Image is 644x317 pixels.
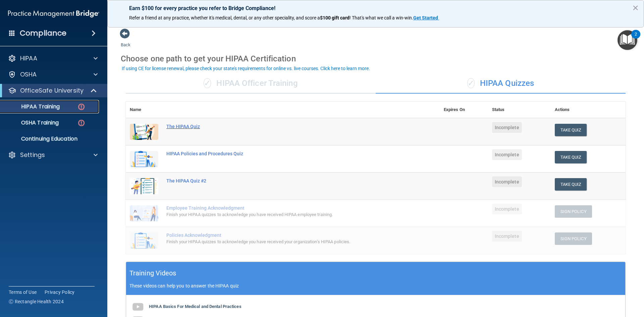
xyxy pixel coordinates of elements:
[528,269,636,296] iframe: Drift Widget Chat Controller
[166,205,406,211] div: Employee Training Acknowledgment
[166,178,406,183] div: The HIPAA Quiz #2
[555,151,587,163] button: Take Quiz
[8,54,98,62] a: HIPAA
[492,204,522,214] span: Incomplete
[8,70,98,78] a: OSHA
[320,15,350,20] strong: $100 gift card
[129,267,176,279] h5: Training Videos
[129,5,622,11] p: Earn $100 for every practice you refer to Bridge Compliance!
[555,124,587,136] button: Take Quiz
[9,298,64,305] span: Ⓒ Rectangle Health 2024
[413,15,439,20] a: Get Started
[618,30,637,50] button: Open Resource Center, 2 new notifications
[488,102,551,118] th: Status
[45,289,75,296] a: Privacy Policy
[555,178,587,191] button: Take Quiz
[4,119,59,126] p: OSHA Training
[166,124,406,129] div: The HIPAA Quiz
[4,136,96,142] p: Continuing Education
[4,103,60,110] p: HIPAA Training
[20,54,37,62] p: HIPAA
[166,151,406,156] div: HIPAA Policies and Procedures Quiz
[126,73,376,94] div: HIPAA Officer Training
[121,34,130,47] a: Back
[632,2,639,13] button: Close
[166,211,406,219] div: Finish your HIPAA quizzes to acknowledge you have received HIPAA employee training.
[492,122,522,133] span: Incomplete
[77,119,86,127] img: danger-circle.6113f641.png
[551,102,626,118] th: Actions
[492,149,522,160] span: Incomplete
[129,283,622,288] p: These videos can help you to answer the HIPAA quiz
[555,205,592,218] button: Sign Policy
[8,151,98,159] a: Settings
[8,87,97,95] a: OfficeSafe University
[129,15,320,20] span: Refer a friend at any practice, whether it's medical, dental, or any other speciality, and score a
[204,78,211,88] span: ✓
[8,7,99,20] img: PMB logo
[492,231,522,242] span: Incomplete
[635,34,637,43] div: 2
[555,232,592,245] button: Sign Policy
[166,232,406,238] div: Policies Acknowledgment
[131,300,145,314] img: gray_youtube_icon.38fcd6cc.png
[122,66,370,71] div: If using CE for license renewal, please check your state's requirements for online vs. live cours...
[440,102,488,118] th: Expires On
[77,103,86,111] img: danger-circle.6113f641.png
[413,15,438,20] strong: Get Started
[126,102,162,118] th: Name
[20,151,45,159] p: Settings
[467,78,475,88] span: ✓
[166,238,406,246] div: Finish your HIPAA quizzes to acknowledge you have received your organization’s HIPAA policies.
[121,49,631,68] div: Choose one path to get your HIPAA Certification
[350,15,413,20] span: ! That's what we call a win-win.
[376,73,626,94] div: HIPAA Quizzes
[20,70,37,78] p: OSHA
[492,176,522,187] span: Incomplete
[149,304,241,309] b: HIPAA Basics For Medical and Dental Practices
[121,65,371,72] button: If using CE for license renewal, please check your state's requirements for online vs. live cours...
[20,29,66,38] h4: Compliance
[9,289,37,296] a: Terms of Use
[20,87,84,95] p: OfficeSafe University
